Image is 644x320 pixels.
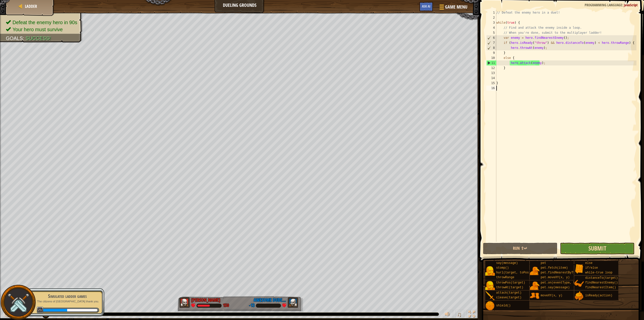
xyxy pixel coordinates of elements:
button: ♫ [456,310,464,320]
span: Ladder [25,4,37,9]
span: Your hero must survive [13,27,63,32]
span: isReady(action) [585,294,612,297]
span: cleave(target) [496,296,521,299]
img: swords.png [7,291,30,314]
span: hurl(target, toPos) [496,271,531,274]
img: portrait.png [574,291,584,301]
span: Ask AI [422,4,430,9]
span: findNearestEnemy() [585,281,618,285]
span: pet.say(message) [541,286,570,289]
p: The citizens of [GEOGRAPHIC_DATA] thank you. [36,300,99,303]
div: 9 [486,50,496,55]
button: Toggle fullscreen [467,310,477,320]
span: : [622,3,624,7]
div: -13 [249,303,255,308]
div: 6 [487,35,496,40]
span: Success! [26,35,51,41]
button: Game Menu [435,2,470,14]
a: Ladder [23,4,37,9]
span: throwAt(target) [496,286,523,289]
div: 14 [486,76,496,81]
span: else [585,261,592,265]
li: Your hero must survive [6,26,77,33]
img: portrait.png [485,266,495,276]
img: thang_avatar_frame.png [179,297,190,308]
span: findNearestItem() [585,286,616,289]
span: if/else [585,266,598,270]
span: moveXY(x, y) [541,294,562,297]
span: ♫ [457,310,462,318]
span: Defeat the enemy hero in 90s [13,20,77,25]
img: portrait.png [530,281,539,291]
div: 13 [486,70,496,76]
span: pet.findNearestByType(type) [541,271,589,274]
div: 11 [487,60,496,65]
span: : [23,35,26,41]
span: say(message) [496,261,518,265]
img: portrait.png [530,291,539,301]
div: AWESOME DUDETTE [254,297,286,303]
button: Run ⇧↵ [483,243,557,254]
img: thang_avatar_frame.png [287,297,298,308]
img: portrait.png [574,264,584,273]
span: Submit [588,244,606,252]
button: Adjust volume [443,310,453,320]
div: 7 [487,40,496,45]
div: 8 [487,45,496,50]
img: portrait.png [485,301,495,311]
img: portrait.png [530,266,539,276]
span: distanceTo(target) [585,276,618,280]
div: [PERSON_NAME] [191,297,220,303]
span: 21 [37,307,44,313]
span: shield() [496,304,511,307]
div: 150 [223,303,229,308]
div: 15 [486,81,496,86]
div: 12 [486,65,496,70]
button: Ask AI [419,2,433,11]
div: Simulated ladder games [36,293,99,300]
div: 1 [486,10,496,15]
span: stomp() [496,266,509,270]
div: 16 [486,86,496,91]
button: Submit [560,243,634,254]
div: 2 [486,15,496,20]
span: JavaScript [624,3,638,7]
div: 5 [486,30,496,35]
span: pet.fetch(item) [541,266,568,270]
span: Game Menu [445,4,467,10]
img: portrait.png [574,279,584,288]
span: throwRange [496,276,514,279]
img: portrait.png [485,281,495,291]
span: Programming language [585,3,622,7]
div: 3 [486,20,496,25]
span: throwPos(target) [496,281,525,285]
span: attack(target) [496,291,521,295]
span: Goals [6,35,23,41]
li: Defeat the enemy hero in 90s [6,19,77,26]
span: while-true loop [585,271,612,274]
div: 4 [486,25,496,30]
img: portrait.png [485,291,495,301]
span: pet [541,261,546,265]
span: pet.on(eventType, handler) [541,281,588,285]
span: pet.moveXY(x, y) [541,276,570,279]
div: 10 [486,55,496,60]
